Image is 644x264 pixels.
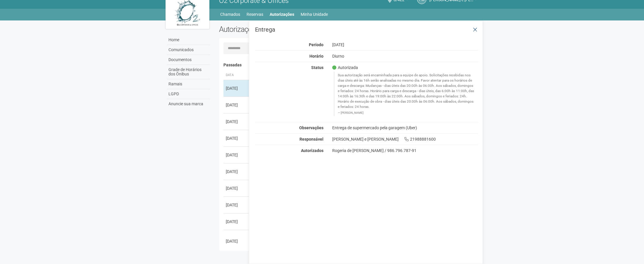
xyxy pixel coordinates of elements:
[167,99,210,109] a: Anuncie sua marca
[270,10,294,18] a: Autorizações
[167,35,210,45] a: Home
[167,45,210,55] a: Comunicados
[301,10,328,18] a: Minha Unidade
[328,42,483,47] div: [DATE]
[223,70,250,80] th: Data
[226,135,247,141] div: [DATE]
[332,148,478,153] div: Rogeria de [PERSON_NAME] / 986.796.787-91
[226,152,247,158] div: [DATE]
[301,148,323,153] strong: Autorizados
[220,10,240,18] a: Chamados
[309,42,323,47] strong: Período
[255,27,478,32] h3: Entrega
[167,65,210,79] a: Grade de Horários dos Ônibus
[226,238,247,244] div: [DATE]
[332,65,358,70] span: Autorizada
[226,119,247,125] div: [DATE]
[338,111,475,115] footer: [PERSON_NAME]
[226,219,247,225] div: [DATE]
[167,89,210,99] a: LGPD
[299,125,323,130] strong: Observações
[299,137,323,142] strong: Responsável
[226,169,247,175] div: [DATE]
[309,54,323,58] strong: Horário
[167,79,210,89] a: Ramais
[334,72,478,116] blockquote: Sua autorização será encaminhada para a equipe de apoio. Solicitações recebidas nos dias úteis at...
[328,54,483,59] div: Diurno
[247,10,263,18] a: Reservas
[328,137,483,142] div: [PERSON_NAME] e [PERSON_NAME] 21988881600
[226,185,247,191] div: [DATE]
[226,202,247,208] div: [DATE]
[219,25,344,34] h2: Autorizações
[167,55,210,65] a: Documentos
[328,125,483,130] div: Entrega de supermercado pela garagem (Uber)
[226,102,247,108] div: [DATE]
[226,85,247,91] div: [DATE]
[223,63,474,67] h4: Passadas
[311,65,323,70] strong: Status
